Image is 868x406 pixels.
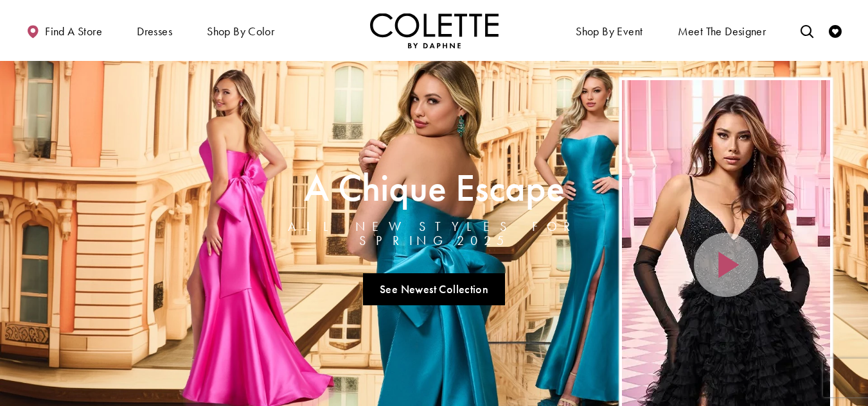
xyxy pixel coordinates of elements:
span: Find a store [45,25,102,38]
span: Shop by color [204,13,278,48]
ul: Slider Links [249,268,619,310]
span: Dresses [134,13,175,48]
a: Find a store [23,13,105,48]
a: Toggle search [797,13,817,48]
img: Colette by Daphne [370,13,499,48]
a: See Newest Collection A Chique Escape All New Styles For Spring 2025 [363,273,506,305]
span: Meet the designer [678,25,766,38]
span: Shop by color [207,25,274,38]
a: Visit Home Page [370,13,499,48]
span: Dresses [137,25,172,38]
span: Shop By Event [572,13,646,48]
span: Shop By Event [576,25,642,38]
a: Check Wishlist [826,13,845,48]
a: Meet the designer [675,13,770,48]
